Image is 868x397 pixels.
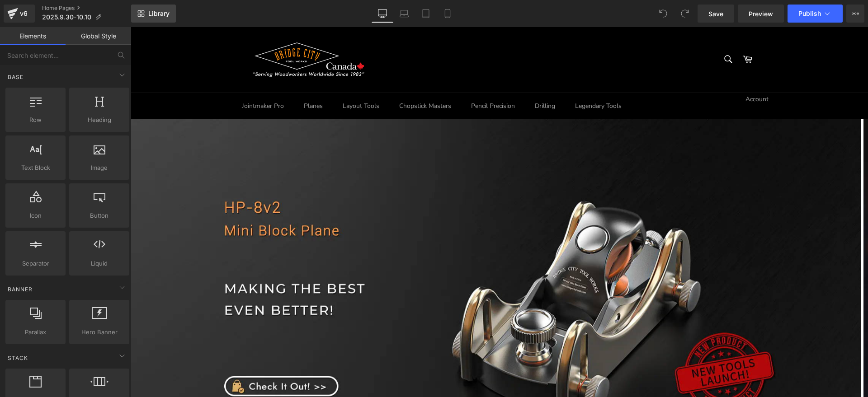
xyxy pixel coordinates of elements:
[148,9,170,18] span: Library
[676,5,694,23] button: Redo
[788,5,843,23] button: Publish
[259,65,330,92] a: Chopstick Masters
[415,5,437,23] a: Tablet
[18,8,29,19] div: v6
[7,73,24,81] span: Base
[738,5,784,23] a: Preview
[42,5,131,12] a: Home Pages
[749,9,773,19] span: Preview
[846,5,864,23] button: More
[395,65,434,92] a: Drilling
[798,10,821,17] span: Publish
[654,5,672,23] button: Undo
[203,65,258,92] a: Layout Tools
[72,327,127,337] span: Hero Banner
[72,115,127,125] span: Heading
[708,9,723,19] span: Save
[8,211,63,220] span: Icon
[72,211,127,220] span: Button
[8,327,63,337] span: Parallax
[8,259,63,268] span: Separator
[435,65,500,92] a: Legendary Tools
[437,5,458,23] a: Mobile
[7,285,33,294] span: Banner
[164,65,201,92] a: Planes
[42,14,91,21] span: 2025.9.30-10.10
[606,59,647,85] a: Account
[331,65,393,92] a: Pencil Precision
[372,5,393,23] a: Desktop
[8,115,63,125] span: Row
[72,259,127,268] span: Liquid
[66,27,131,45] a: Global Style
[111,9,238,56] img: Bridge City Tool Works (CA)
[72,163,127,173] span: Image
[4,5,35,23] a: v6
[131,5,176,23] a: New Library
[8,163,63,173] span: Text Block
[7,354,29,362] span: Stack
[102,65,162,92] a: Jointmaker Pro
[393,5,415,23] a: Laptop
